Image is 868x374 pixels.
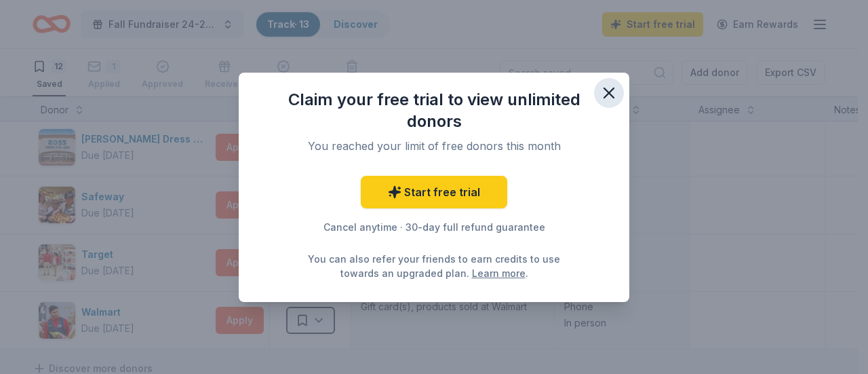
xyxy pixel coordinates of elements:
div: You reached your limit of free donors this month [282,138,586,154]
div: You can also refer your friends to earn credits to use towards an upgraded plan. . [304,252,564,280]
div: Claim your free trial to view unlimited donors [266,89,602,132]
a: Learn more [472,266,526,280]
div: Cancel anytime · 30-day full refund guarantee [266,219,602,236]
a: Start free trial [361,176,507,208]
